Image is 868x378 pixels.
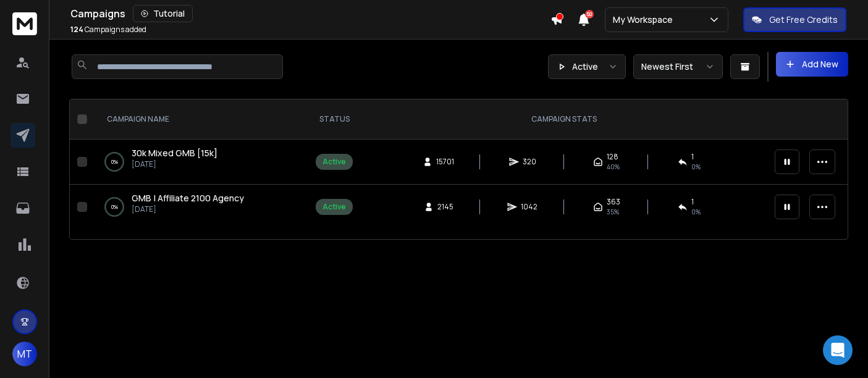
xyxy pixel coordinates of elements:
span: 124 [70,24,83,35]
a: 30k Mixed GMB [15k] [132,147,217,159]
button: Get Free Credits [743,7,846,32]
span: 1042 [521,202,537,212]
p: 0 % [111,201,118,213]
span: 40 % [607,162,620,172]
span: 50 [585,10,594,19]
span: 320 [523,157,536,167]
span: 1 [691,152,694,162]
p: Get Free Credits [769,14,838,26]
span: 0 % [691,162,701,172]
td: 0%30k Mixed GMB [15k][DATE] [92,140,308,185]
button: MT [12,342,37,366]
button: Tutorial [133,5,193,22]
span: 0 % [691,207,701,217]
th: CAMPAIGN NAME [92,99,308,140]
div: Campaigns [70,5,550,22]
td: 0%GMB | Affiliate 2100 Agency[DATE] [92,185,308,230]
p: Active [572,61,598,73]
button: Add New [776,52,848,77]
th: STATUS [308,99,360,140]
span: 2145 [437,202,453,212]
p: My Workspace [613,14,678,26]
div: Open Intercom Messenger [823,335,853,365]
span: 30k Mixed GMB [15k] [132,147,217,159]
button: Newest First [633,54,723,79]
span: 35 % [607,207,619,217]
p: [DATE] [132,204,244,214]
div: Active [322,202,346,212]
span: 128 [607,152,618,162]
p: [DATE] [132,159,217,169]
a: GMB | Affiliate 2100 Agency [132,192,244,204]
p: Campaigns added [70,25,146,35]
span: 15701 [436,157,454,167]
p: 0 % [111,156,118,168]
span: 1 [691,197,694,207]
span: 363 [607,197,620,207]
th: CAMPAIGN STATS [360,99,767,140]
div: Active [322,157,346,167]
